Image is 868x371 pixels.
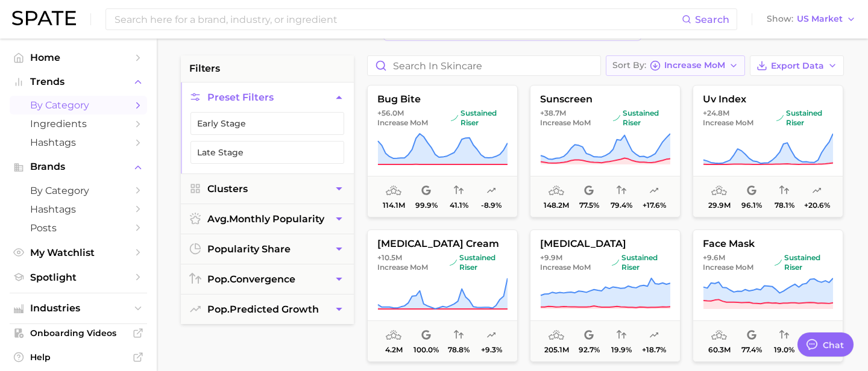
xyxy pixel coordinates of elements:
span: 99.9% [415,201,438,210]
span: Increase MoM [703,263,753,272]
button: Late Stage [190,141,344,164]
img: sustained riser [612,259,619,266]
span: sustained riser [776,108,833,128]
img: sustained riser [613,114,620,122]
span: by Category [30,99,127,111]
abbr: average [207,213,229,225]
a: by Category [10,96,147,114]
a: Ingredients [10,114,147,133]
button: face mask+9.6m Increase MoMsustained risersustained riser60.3m77.4%19.0%+30.4% [693,229,843,362]
span: -8.9% [481,201,502,210]
button: avg.monthly popularity [181,204,354,234]
a: Help [10,348,147,366]
img: sustained riser [776,114,784,122]
button: sunscreen+38.7m Increase MoMsustained risersustained riser148.2m77.5%79.4%+17.6% [530,85,681,217]
span: +9.6m [703,253,725,262]
img: sustained riser [451,114,458,122]
span: Trends [30,76,127,87]
span: popularity convergence: High Convergence [454,328,464,343]
span: Show [767,16,793,22]
span: +10.5m [377,253,402,262]
span: Sort By [612,62,646,69]
img: SPATE [12,11,76,25]
span: Search [695,14,729,25]
button: bug bite+56.0m Increase MoMsustained risersustained riser114.1m99.9%41.1%-8.9% [367,85,518,217]
button: uv index+24.8m Increase MoMsustained risersustained riser29.9m96.1%78.1%+20.6% [693,85,843,217]
a: by Category [10,181,147,200]
span: popularity convergence: Very Low Convergence [617,328,626,343]
span: 148.2m [544,201,569,210]
button: Sort ByIncrease MoM [606,55,745,76]
span: 100.0% [414,346,439,354]
span: sustained riser [450,253,508,272]
span: popularity share: Google [747,328,756,343]
img: sustained riser [450,259,457,266]
span: +9.3% [481,346,502,354]
span: Home [30,52,127,63]
span: popularity share [207,243,291,255]
span: Increase MoM [540,118,591,128]
span: predicted growth [207,304,319,315]
span: 92.7% [579,346,600,354]
span: Posts [30,222,127,234]
span: 19.0% [774,346,794,354]
a: Home [10,48,147,67]
span: 114.1m [383,201,405,210]
span: 205.1m [544,346,569,354]
span: popularity predicted growth: Very Likely [649,328,659,343]
span: average monthly popularity: Very High Popularity [711,328,727,343]
span: 4.2m [385,346,403,354]
span: filters [189,61,220,76]
span: Brands [30,161,127,172]
span: 77.5% [579,201,599,210]
button: Export Data [750,55,844,76]
span: 96.1% [741,201,762,210]
input: Search here for a brand, industry, or ingredient [113,9,682,30]
span: popularity predicted growth: Very Likely [649,184,659,198]
span: [MEDICAL_DATA] cream [368,238,517,249]
a: Onboarding Videos [10,324,147,342]
span: sunscreen [530,94,680,105]
span: 60.3m [708,346,731,354]
abbr: popularity index [207,273,230,285]
span: popularity share: Google [584,328,594,343]
span: Industries [30,303,127,314]
span: My Watchlist [30,247,127,258]
span: Preset Filters [207,92,274,103]
span: average monthly popularity: Very High Popularity [711,184,727,198]
span: Increase MoM [664,62,725,69]
span: popularity share: Google [421,184,431,198]
button: popularity share [181,234,354,264]
span: 29.9m [708,201,731,210]
span: popularity convergence: Medium Convergence [454,184,464,198]
a: My Watchlist [10,243,147,262]
span: +17.6% [643,201,666,210]
span: 79.4% [611,201,632,210]
a: Hashtags [10,133,147,152]
span: average monthly popularity: Very High Popularity [386,184,401,198]
span: sustained riser [451,108,508,128]
span: convergence [207,273,295,285]
span: Spotlight [30,272,127,283]
span: popularity share: Google [421,328,431,343]
span: popularity share: Google [747,184,756,198]
span: popularity predicted growth: Uncertain [486,184,496,198]
span: popularity predicted growth: Very Likely [812,328,822,343]
span: Increase MoM [377,263,428,272]
button: Industries [10,299,147,317]
a: Posts [10,219,147,237]
span: bug bite [368,94,517,105]
span: by Category [30,185,127,196]
span: popularity share: Google [584,184,594,198]
span: +9.9m [540,253,562,262]
span: +24.8m [703,108,729,117]
span: popularity convergence: High Convergence [779,184,789,198]
span: +38.7m [540,108,566,117]
span: monthly popularity [207,213,324,225]
button: Early Stage [190,112,344,135]
span: Increase MoM [703,118,753,128]
span: Ingredients [30,118,127,129]
span: average monthly popularity: High Popularity [386,328,401,343]
input: Search in skincare [368,56,600,75]
span: sustained riser [775,253,833,272]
